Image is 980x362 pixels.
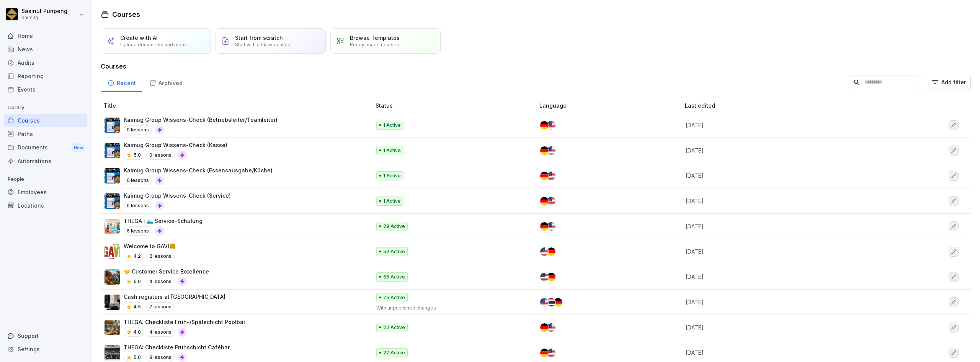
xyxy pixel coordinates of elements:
[124,217,203,225] p: THEGA : 🏊‍♂️ Service-Schulung
[101,62,971,71] h3: Courses
[105,168,120,183] img: e5wlzal6fzyyu8pkl39fd17k.png
[4,56,87,69] a: Audits
[4,29,87,43] a: Home
[540,121,549,129] img: de.svg
[4,141,87,155] a: DocumentsNew
[124,242,176,250] p: Welcome to GAVI🍔​
[539,102,682,110] p: Language
[4,127,87,141] a: Paths
[685,102,898,110] p: Last edited
[383,324,405,331] p: 22 Active
[547,146,555,155] img: us.svg
[4,329,87,342] div: Support
[124,226,152,236] p: 6 lessons
[120,42,186,48] p: Upload documents and more
[383,198,401,205] p: 1 Active
[4,154,87,168] a: Automations
[146,277,175,286] p: 4 lessons
[540,349,549,357] img: de.svg
[686,349,889,357] p: [DATE]
[235,34,283,41] p: Start from scratch
[547,172,555,180] img: us.svg
[350,42,399,48] p: Ready-made courses
[540,197,549,205] img: de.svg
[376,305,527,311] p: With unpublished changes
[134,303,141,310] p: 4.5
[105,295,120,310] img: dl77onhohrz39aq74lwupjv4.png
[4,185,87,199] div: Employees
[105,244,120,259] img: j3qvtondn2pyyk0uswimno35.png
[547,349,555,357] img: us.svg
[124,176,152,185] p: 0 lessons
[927,75,971,90] button: Add filter
[4,114,87,127] a: Courses
[547,323,555,332] img: us.svg
[540,146,549,155] img: de.svg
[4,102,87,114] p: Library
[4,141,87,155] div: Documents
[4,43,87,56] a: News
[72,143,85,152] div: New
[124,141,227,149] p: Kaimug Group Wissens-Check (Kasse)
[686,222,889,230] p: [DATE]
[124,192,231,200] p: Kaimug Group Wissens-Check (Service)
[105,269,120,285] img: t4pbym28f6l0mdwi5yze01sv.png
[554,298,562,306] img: de.svg
[540,298,549,306] img: us.svg
[105,193,120,209] img: jlnjzaawwppuwjk75n1xtva1.png
[686,121,889,129] p: [DATE]
[383,172,401,179] p: 1 Active
[540,247,549,256] img: us.svg
[146,252,175,261] p: 2 lessons
[4,199,87,212] a: Locations
[540,273,549,281] img: us.svg
[134,152,141,159] p: 5.0
[547,273,555,281] img: de.svg
[120,34,158,41] p: Create with AI
[21,15,67,20] p: Kaimug
[124,125,152,134] p: 0 lessons
[686,197,889,205] p: [DATE]
[547,222,555,231] img: us.svg
[124,293,225,301] p: Cash registers at [GEOGRAPHIC_DATA]
[383,248,405,255] p: 52 Active
[134,278,141,285] p: 5.0
[4,69,87,83] a: Reporting
[686,298,889,306] p: [DATE]
[4,342,87,356] a: Settings
[383,147,401,154] p: 1 Active
[350,34,400,41] p: Browse Templates
[547,121,555,129] img: us.svg
[134,329,141,336] p: 4.0
[134,253,141,260] p: 4.2
[235,42,290,48] p: Start with a blank canvas
[105,118,120,133] img: zhcyuzgvu394bi5ht45lbfzq.png
[686,247,889,256] p: [DATE]
[540,323,549,332] img: de.svg
[105,219,120,234] img: wcu8mcyxm0k4gzhvf0psz47j.png
[383,223,405,230] p: 29 Active
[105,345,120,360] img: eu7hyn34msojjefjekhnxyfb.png
[101,72,142,92] a: Recent
[383,122,401,129] p: 1 Active
[105,320,120,335] img: merqyd26r8c8lzomofbhvkie.png
[383,349,405,356] p: 27 Active
[4,83,87,96] div: Events
[146,302,175,311] p: 7 lessons
[383,274,405,280] p: 55 Active
[124,318,245,326] p: THEGA: Checkliste Früh-/Spätschicht Poolbar
[134,354,141,361] p: 5.0
[686,146,889,154] p: [DATE]
[376,102,536,110] p: Status
[124,267,209,275] p: 🤝 Customer Service Excellence
[124,116,278,124] p: Kaimug Group Wissens-Check (Betriebsleiter/Teamleiter)
[383,294,405,301] p: 75 Active
[142,72,189,92] div: Archived
[540,222,549,231] img: de.svg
